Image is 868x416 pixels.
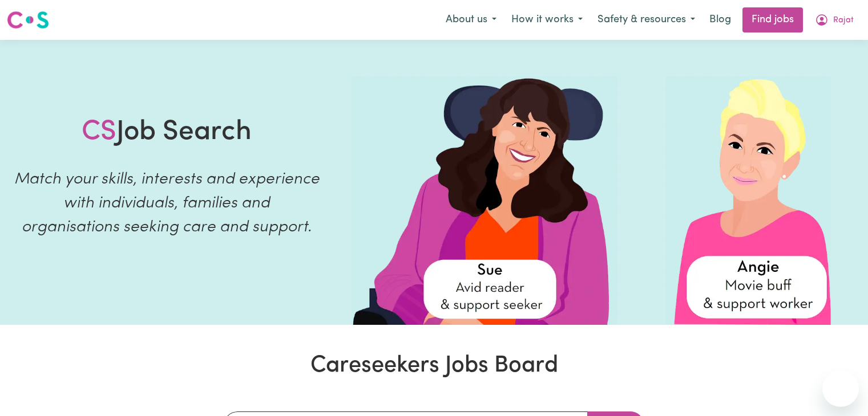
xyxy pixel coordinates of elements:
[703,7,738,32] a: Blog
[808,8,861,32] button: My Account
[742,7,803,32] a: Find jobs
[7,7,49,33] a: Careseekers logo
[822,370,859,407] iframe: Button to launch messaging window
[7,10,49,30] img: Careseekers logo
[504,8,590,32] button: How it works
[438,8,504,32] button: About us
[833,14,854,27] span: Rajat
[82,119,116,146] span: CS
[590,8,703,32] button: Safety & resources
[82,116,252,149] h1: Job Search
[14,168,320,239] p: Match your skills, interests and experience with individuals, families and organisations seeking ...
